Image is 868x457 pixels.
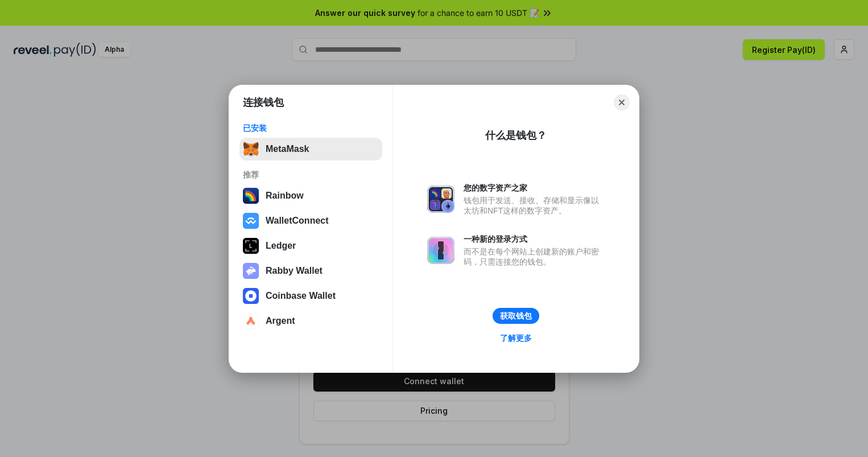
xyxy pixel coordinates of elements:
h1: 连接钱包 [243,96,284,109]
div: WalletConnect [266,216,329,226]
button: 获取钱包 [493,308,539,324]
div: 您的数字资产之家 [464,183,605,193]
img: svg+xml,%3Csvg%20width%3D%2228%22%20height%3D%2228%22%20viewBox%3D%220%200%2028%2028%22%20fill%3D... [243,213,259,229]
img: svg+xml,%3Csvg%20width%3D%22120%22%20height%3D%22120%22%20viewBox%3D%220%200%20120%20120%22%20fil... [243,188,259,204]
div: MetaMask [266,144,309,154]
img: svg+xml,%3Csvg%20fill%3D%22none%22%20height%3D%2233%22%20viewBox%3D%220%200%2035%2033%22%20width%... [243,141,259,157]
div: Rainbow [266,191,304,201]
button: Close [614,94,630,110]
div: Rabby Wallet [266,266,323,276]
div: 什么是钱包？ [485,129,547,142]
div: 而不是在每个网站上创建新的账户和密码，只需连接您的钱包。 [464,246,605,267]
button: MetaMask [239,138,382,160]
img: svg+xml,%3Csvg%20width%3D%2228%22%20height%3D%2228%22%20viewBox%3D%220%200%2028%2028%22%20fill%3D... [243,288,259,304]
div: 已安装 [243,123,379,133]
button: Argent [239,310,382,332]
img: svg+xml,%3Csvg%20xmlns%3D%22http%3A%2F%2Fwww.w3.org%2F2000%2Fsvg%22%20width%3D%2228%22%20height%3... [243,238,259,254]
button: WalletConnect [239,209,382,232]
div: Argent [266,316,295,326]
div: 了解更多 [500,333,532,343]
button: Coinbase Wallet [239,285,382,307]
div: 一种新的登录方式 [464,234,605,244]
div: 钱包用于发送、接收、存储和显示像以太坊和NFT这样的数字资产。 [464,195,605,216]
div: 推荐 [243,170,379,180]
img: svg+xml,%3Csvg%20xmlns%3D%22http%3A%2F%2Fwww.w3.org%2F2000%2Fsvg%22%20fill%3D%22none%22%20viewBox... [243,263,259,279]
button: Ledger [239,234,382,257]
button: Rabby Wallet [239,260,382,282]
div: 获取钱包 [500,311,532,321]
div: Ledger [266,241,296,251]
img: svg+xml,%3Csvg%20xmlns%3D%22http%3A%2F%2Fwww.w3.org%2F2000%2Fsvg%22%20fill%3D%22none%22%20viewBox... [427,186,454,213]
button: Rainbow [239,184,382,207]
a: 了解更多 [493,331,539,345]
img: svg+xml,%3Csvg%20xmlns%3D%22http%3A%2F%2Fwww.w3.org%2F2000%2Fsvg%22%20fill%3D%22none%22%20viewBox... [427,237,454,264]
div: Coinbase Wallet [266,291,336,301]
img: svg+xml,%3Csvg%20width%3D%2228%22%20height%3D%2228%22%20viewBox%3D%220%200%2028%2028%22%20fill%3D... [243,313,259,329]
